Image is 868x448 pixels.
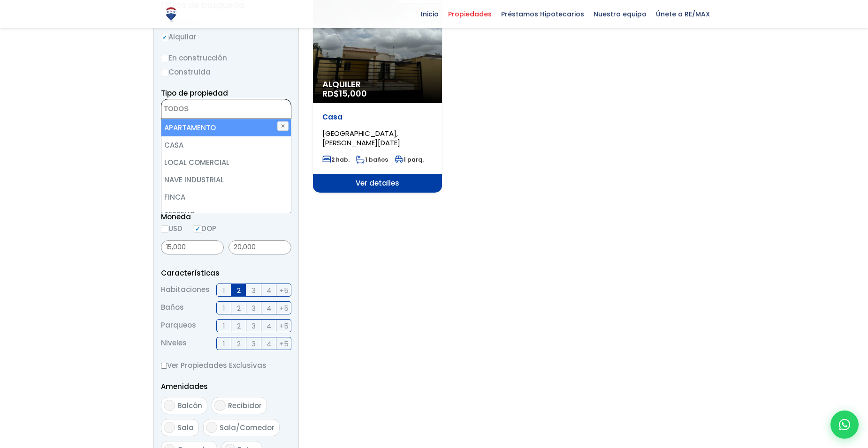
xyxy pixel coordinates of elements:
[322,128,400,148] span: [GEOGRAPHIC_DATA], [PERSON_NAME][DATE]
[228,401,262,411] span: Recibidor
[322,156,350,164] span: 2 hab.
[279,284,289,296] span: +5
[194,223,216,234] label: DOP
[251,284,256,296] span: 3
[251,320,256,332] span: 3
[161,337,187,350] span: Niveles
[266,284,271,296] span: 4
[161,119,291,136] li: APARTAMENTO
[161,211,291,223] span: Moneda
[237,302,241,314] span: 2
[161,66,291,78] label: Construida
[356,156,388,164] span: 1 baños
[161,284,210,297] span: Habitaciones
[266,320,271,332] span: 4
[163,6,179,22] img: Logo de REMAX
[228,240,291,254] input: Precio máximo
[237,338,241,350] span: 2
[161,363,167,369] input: Ver Propiedades Exclusivas
[161,52,291,64] label: En construcción
[194,225,201,233] input: DOP
[161,381,291,392] p: Amenidades
[161,136,291,154] li: CASA
[161,31,291,43] label: Alquilar
[164,400,175,411] input: Balcón
[161,319,196,332] span: Parqueos
[161,359,291,371] label: Ver Propiedades Exclusivas
[339,88,367,99] span: 15,000
[322,88,367,99] span: RD$
[651,7,715,21] span: Únete a RE/MAX
[161,240,224,254] input: Precio mínimo
[161,206,291,223] li: TERRENO
[266,338,271,350] span: 4
[237,284,241,296] span: 2
[266,302,271,314] span: 4
[496,7,589,21] span: Préstamos Hipotecarios
[161,55,168,62] input: En construcción
[161,154,291,171] li: LOCAL COMERCIAL
[220,423,274,433] span: Sala/Comedor
[177,401,202,411] span: Balcón
[161,188,291,206] li: FINCA
[589,7,651,21] span: Nuestro equipo
[164,422,175,433] input: Sala
[251,302,256,314] span: 3
[161,34,168,41] input: Alquilar
[161,69,168,76] input: Construida
[279,320,289,332] span: +5
[237,320,241,332] span: 2
[277,121,289,131] button: ✕
[223,284,225,296] span: 1
[223,338,225,350] span: 1
[223,320,225,332] span: 1
[161,267,291,279] p: Características
[416,7,443,21] span: Inicio
[395,156,424,164] span: 1 parq.
[313,174,442,193] span: Ver detalles
[206,422,217,433] input: Sala/Comedor
[322,80,433,89] span: Alquiler
[322,112,433,122] p: Casa
[161,88,228,98] span: Tipo de propiedad
[214,400,226,411] input: Recibidor
[251,338,256,350] span: 3
[279,338,289,350] span: +5
[161,225,168,233] input: USD
[161,223,183,234] label: USD
[161,171,291,188] li: NAVE INDUSTRIAL
[161,99,252,119] textarea: Search
[443,7,496,21] span: Propiedades
[223,302,225,314] span: 1
[161,301,184,314] span: Baños
[279,302,289,314] span: +5
[177,423,194,433] span: Sala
